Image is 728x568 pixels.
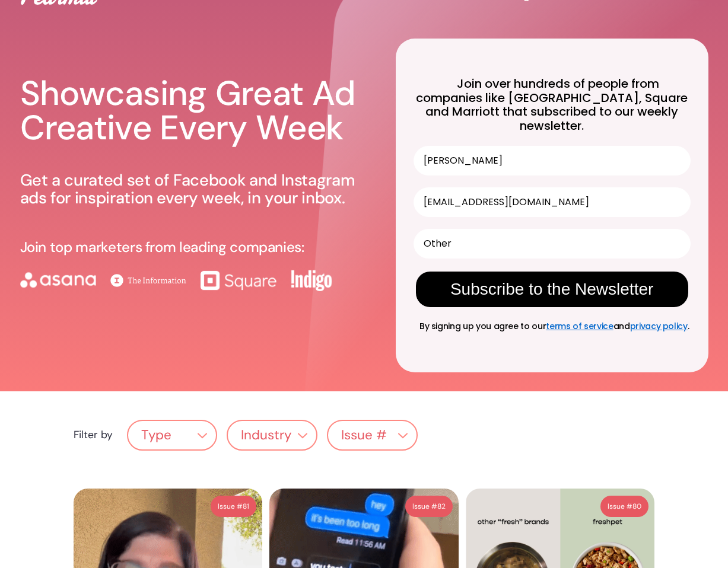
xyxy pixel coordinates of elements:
div: Issue # [328,424,417,447]
div: Industry [228,424,316,447]
span: Join over hundreds of people from companies like [GEOGRAPHIC_DATA], Square and Marriott that subs... [416,75,688,134]
p: Join top marketers from leading companies: [20,240,304,255]
input: Your work email [414,187,691,217]
div: 82 [437,499,446,513]
button: Subscribe to the Newsletter [416,272,688,307]
input: First name [414,146,691,175]
div: Industry [241,428,291,443]
button: Show Options [673,229,685,258]
div: Type [128,424,217,447]
h1: Showcasing Great Ad Creative Every Week [20,76,367,145]
div: 81 [243,499,249,513]
a: Issue #81 [211,496,256,517]
div: Issue # [412,499,437,513]
div: Issue # [218,499,243,513]
div: Issue # [341,428,387,443]
a: terms of service [546,320,613,332]
a: privacy policy [630,320,688,332]
p: Get a curated set of Facebook and Instagram ads for inspiration every week, in your inbox. [20,171,367,207]
div: Filter by [74,429,113,441]
span: By signing up you agree to our and . [415,320,689,332]
div: 80 [632,499,641,513]
div: Issue # [608,499,632,513]
a: Issue #80 [600,496,648,517]
input: Select industry [424,229,673,258]
a: Issue #82 [405,496,453,517]
div: Type [141,428,171,443]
